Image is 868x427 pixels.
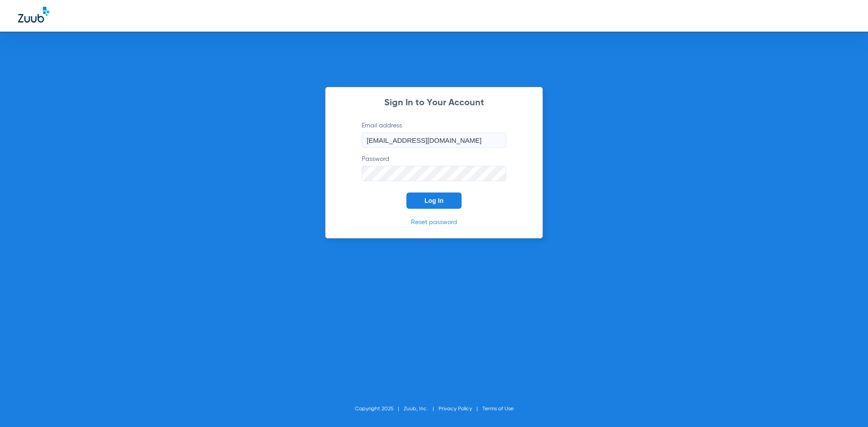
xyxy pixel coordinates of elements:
[406,192,462,209] button: Log In
[348,99,520,108] h2: Sign In to Your Account
[439,406,472,412] a: Privacy Policy
[411,219,457,225] a: Reset password
[18,7,49,23] img: Zuub Logo
[425,197,443,204] span: Log In
[362,166,506,181] input: Password
[404,404,439,413] li: Zuub, Inc.
[482,406,514,412] a: Terms of Use
[362,132,506,148] input: Email address
[362,155,506,181] label: Password
[362,121,506,148] label: Email address
[355,404,404,413] li: Copyright 2025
